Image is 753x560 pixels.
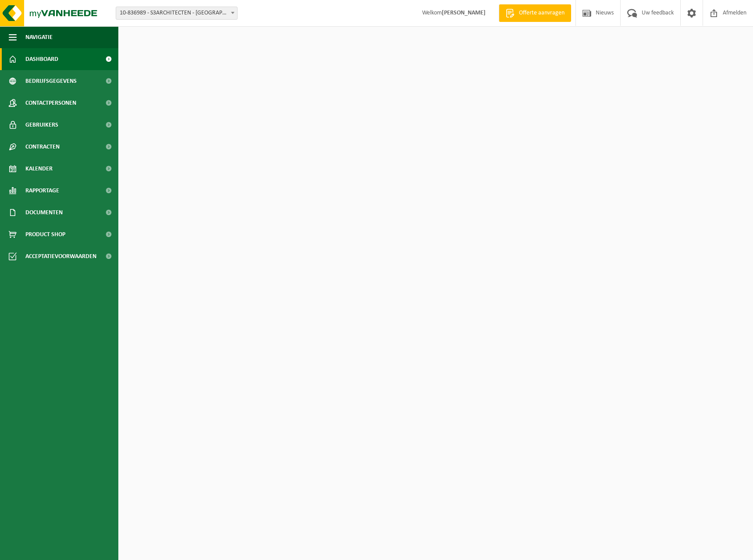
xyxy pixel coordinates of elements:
span: Kalender [25,158,53,180]
span: Navigatie [25,26,53,48]
span: 10-836989 - S3ARCHITECTEN - MECHELEN [116,7,237,19]
span: 10-836989 - S3ARCHITECTEN - MECHELEN [116,7,238,20]
a: Offerte aanvragen [499,4,571,22]
span: Contracten [25,136,60,158]
span: Bedrijfsgegevens [25,70,77,92]
span: Product Shop [25,223,65,245]
span: Rapportage [25,180,59,202]
strong: [PERSON_NAME] [442,10,486,16]
span: Offerte aanvragen [517,9,567,18]
span: Contactpersonen [25,92,76,114]
span: Acceptatievoorwaarden [25,245,96,267]
span: Dashboard [25,48,58,70]
span: Documenten [25,202,63,223]
span: Gebruikers [25,114,58,136]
